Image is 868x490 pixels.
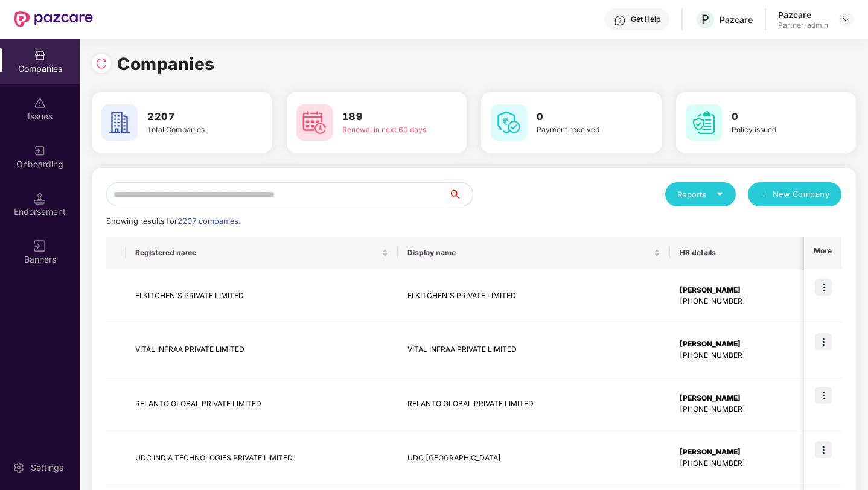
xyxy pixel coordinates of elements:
div: [PERSON_NAME] [680,285,803,296]
img: New Pazcare Logo [14,11,93,27]
div: [PHONE_NUMBER] [680,350,803,361]
td: VITAL INFRAA PRIVATE LIMITED [398,323,670,378]
img: icon [815,333,832,350]
img: icon [815,279,832,296]
div: Get Help [631,14,660,24]
img: svg+xml;base64,PHN2ZyB4bWxucz0iaHR0cDovL3d3dy53My5vcmcvMjAwMC9zdmciIHdpZHRoPSI2MCIgaGVpZ2h0PSI2MC... [296,104,333,141]
div: [PERSON_NAME] [680,393,803,404]
img: icon [815,387,832,404]
span: New Company [773,188,830,200]
span: search [448,189,473,199]
span: Display name [407,248,651,258]
span: caret-down [716,190,724,198]
span: Showing results for [106,217,240,226]
div: Partner_admin [778,21,828,30]
img: svg+xml;base64,PHN2ZyB4bWxucz0iaHR0cDovL3d3dy53My5vcmcvMjAwMC9zdmciIHdpZHRoPSI2MCIgaGVpZ2h0PSI2MC... [686,104,722,141]
h1: Companies [117,51,215,77]
th: Display name [398,237,670,269]
img: svg+xml;base64,PHN2ZyBpZD0iQ29tcGFuaWVzIiB4bWxucz0iaHR0cDovL3d3dy53My5vcmcvMjAwMC9zdmciIHdpZHRoPS... [34,49,46,62]
div: Policy issued [732,124,822,136]
img: svg+xml;base64,PHN2ZyBpZD0iUmVsb2FkLTMyeDMyIiB4bWxucz0iaHR0cDovL3d3dy53My5vcmcvMjAwMC9zdmciIHdpZH... [95,57,107,69]
div: [PERSON_NAME] [680,339,803,350]
div: [PERSON_NAME] [680,447,803,458]
th: HR details [670,237,813,269]
span: P [701,12,709,27]
span: Registered name [135,248,379,258]
td: EI KITCHEN'S PRIVATE LIMITED [398,269,670,323]
td: VITAL INFRAA PRIVATE LIMITED [126,323,398,378]
h3: 0 [732,109,822,125]
h3: 189 [342,109,432,125]
div: [PHONE_NUMBER] [680,404,803,415]
div: Pazcare [778,9,828,21]
img: svg+xml;base64,PHN2ZyB3aWR0aD0iMjAiIGhlaWdodD0iMjAiIHZpZXdCb3g9IjAgMCAyMCAyMCIgZmlsbD0ibm9uZSIgeG... [34,145,46,157]
span: 2207 companies. [177,217,240,226]
th: More [804,237,841,269]
div: Pazcare [720,14,753,25]
h3: 0 [537,109,627,125]
td: RELANTO GLOBAL PRIVATE LIMITED [126,377,398,431]
div: Total Companies [147,124,237,136]
td: UDC [GEOGRAPHIC_DATA] [398,431,670,486]
div: Renewal in next 60 days [342,124,432,136]
h3: 2207 [147,109,237,125]
td: EI KITCHEN'S PRIVATE LIMITED [126,269,398,323]
div: Reports [677,188,724,200]
div: Payment received [537,124,627,136]
img: svg+xml;base64,PHN2ZyB4bWxucz0iaHR0cDovL3d3dy53My5vcmcvMjAwMC9zdmciIHdpZHRoPSI2MCIgaGVpZ2h0PSI2MC... [101,104,138,141]
img: svg+xml;base64,PHN2ZyBpZD0iU2V0dGluZy0yMHgyMCIgeG1sbnM9Imh0dHA6Ly93d3cudzMub3JnLzIwMDAvc3ZnIiB3aW... [13,462,25,474]
span: plus [760,190,768,200]
td: RELANTO GLOBAL PRIVATE LIMITED [398,377,670,431]
th: Registered name [126,237,398,269]
img: svg+xml;base64,PHN2ZyB3aWR0aD0iMTQuNSIgaGVpZ2h0PSIxNC41IiB2aWV3Qm94PSIwIDAgMTYgMTYiIGZpbGw9Im5vbm... [34,192,46,205]
div: Settings [27,462,67,474]
img: svg+xml;base64,PHN2ZyBpZD0iRHJvcGRvd24tMzJ4MzIiIHhtbG5zPSJodHRwOi8vd3d3LnczLm9yZy8yMDAwL3N2ZyIgd2... [841,14,851,24]
img: svg+xml;base64,PHN2ZyB4bWxucz0iaHR0cDovL3d3dy53My5vcmcvMjAwMC9zdmciIHdpZHRoPSI2MCIgaGVpZ2h0PSI2MC... [491,104,527,141]
div: [PHONE_NUMBER] [680,296,803,307]
img: icon [815,441,832,458]
img: svg+xml;base64,PHN2ZyBpZD0iSXNzdWVzX2Rpc2FibGVkIiB4bWxucz0iaHR0cDovL3d3dy53My5vcmcvMjAwMC9zdmciIH... [34,97,46,109]
img: svg+xml;base64,PHN2ZyBpZD0iSGVscC0zMngzMiIgeG1sbnM9Imh0dHA6Ly93d3cudzMub3JnLzIwMDAvc3ZnIiB3aWR0aD... [614,14,626,27]
button: plusNew Company [748,182,841,206]
div: [PHONE_NUMBER] [680,458,803,469]
button: search [448,182,473,206]
td: UDC INDIA TECHNOLOGIES PRIVATE LIMITED [126,431,398,486]
img: svg+xml;base64,PHN2ZyB3aWR0aD0iMTYiIGhlaWdodD0iMTYiIHZpZXdCb3g9IjAgMCAxNiAxNiIgZmlsbD0ibm9uZSIgeG... [34,240,46,252]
